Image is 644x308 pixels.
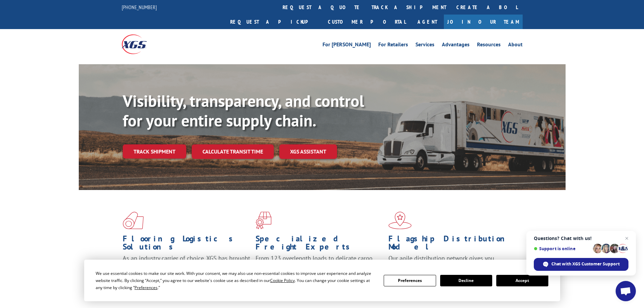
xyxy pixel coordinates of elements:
span: Preferences [135,285,158,290]
img: xgs-icon-focused-on-flooring-red [256,212,271,229]
a: Agent [411,15,444,29]
b: Visibility, transparency, and control for your entire supply chain. [123,90,364,131]
h1: Specialized Freight Experts [256,235,383,254]
div: We use essential cookies to make our site work. With your consent, we may also use non-essential ... [96,270,376,291]
a: About [508,42,523,49]
a: Join Our Team [444,15,523,29]
button: Preferences [384,275,436,286]
a: [PHONE_NUMBER] [122,4,157,10]
a: For [PERSON_NAME] [323,42,371,49]
a: For Retailers [378,42,408,49]
a: Advantages [442,42,470,49]
a: Resources [477,42,501,49]
button: Decline [440,275,492,286]
span: Support is online [534,246,591,251]
img: xgs-icon-flagship-distribution-model-red [388,212,412,229]
span: Questions? Chat with us! [534,236,628,241]
a: Request a pickup [225,15,323,29]
a: Open chat [616,281,636,301]
a: Calculate transit time [192,144,274,159]
span: Chat with XGS Customer Support [534,258,628,271]
a: Services [415,42,434,49]
span: Our agile distribution network gives you nationwide inventory management on demand. [388,254,513,270]
a: Customer Portal [323,15,411,29]
a: XGS ASSISTANT [279,144,337,159]
span: Cookie Policy [270,278,295,283]
span: As an industry carrier of choice, XGS has brought innovation and dedication to flooring logistics... [123,254,250,278]
h1: Flagship Distribution Model [388,235,516,254]
button: Accept [496,275,548,286]
span: Chat with XGS Customer Support [551,261,620,267]
img: xgs-icon-total-supply-chain-intelligence-red [123,212,144,229]
a: Track shipment [123,144,186,159]
div: Cookie Consent Prompt [84,260,560,301]
h1: Flooring Logistics Solutions [123,235,251,254]
p: From 123 overlength loads to delicate cargo, our experienced staff knows the best way to move you... [256,254,383,284]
